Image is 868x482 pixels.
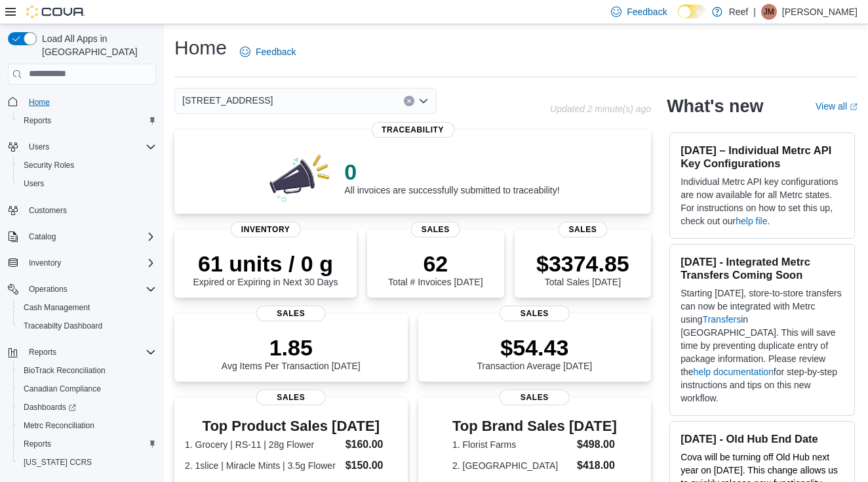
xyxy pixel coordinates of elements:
p: Individual Metrc API key configurations are now available for all Metrc states. For instructions ... [681,175,844,228]
span: Users [29,142,49,152]
span: Cash Management [18,300,156,315]
button: Users [3,138,161,156]
button: Operations [3,280,161,298]
button: Customers [3,201,161,220]
a: help file [736,216,767,226]
p: $54.43 [477,334,593,361]
p: | [753,4,756,20]
span: Users [24,139,156,155]
button: Reports [24,344,62,360]
span: Reports [24,439,51,449]
span: Metrc Reconciliation [18,418,156,433]
span: Reports [29,347,56,357]
span: Operations [29,284,68,294]
button: Inventory [24,255,66,271]
a: BioTrack Reconciliation [18,363,111,378]
dd: $160.00 [345,437,397,452]
button: [US_STATE] CCRS [13,453,161,472]
button: Reports [13,435,161,453]
h2: What's new [667,96,763,117]
button: Reports [3,343,161,361]
span: Feedback [627,5,667,18]
p: Reef [729,4,749,20]
a: Reports [18,113,56,129]
span: Sales [500,306,570,321]
div: All invoices are successfully submitted to traceability! [344,159,559,195]
div: Total Sales [DATE] [536,251,629,287]
span: Traceabilty Dashboard [24,321,102,331]
a: Dashboards [13,398,161,416]
p: 0 [344,159,559,185]
h3: [DATE] – Individual Metrc API Key Configurations [681,144,844,170]
button: Users [13,174,161,193]
span: Feedback [256,45,296,58]
span: Reports [18,113,156,129]
p: 61 units / 0 g [193,251,338,277]
span: Sales [411,222,460,237]
button: Inventory [3,254,161,272]
a: View allExternal link [816,101,858,111]
span: Operations [24,281,156,297]
img: 0 [266,151,334,203]
dd: $150.00 [345,458,397,473]
span: Users [24,178,44,189]
img: Cova [26,5,85,18]
span: Security Roles [18,157,156,173]
a: Reports [18,436,56,452]
button: BioTrack Reconciliation [13,361,161,380]
dd: $498.00 [577,437,617,452]
dd: $418.00 [577,458,617,473]
div: Transaction Average [DATE] [477,334,593,371]
span: Inventory [231,222,301,237]
a: Traceabilty Dashboard [18,318,108,334]
a: help documentation [694,367,774,377]
div: Expired or Expiring in Next 30 Days [193,251,338,287]
button: Operations [24,281,73,297]
input: Dark Mode [678,5,705,18]
span: Home [24,94,156,110]
span: Inventory [29,258,61,268]
h3: [DATE] - Integrated Metrc Transfers Coming Soon [681,255,844,281]
button: Traceabilty Dashboard [13,317,161,335]
div: Joe Moen [761,4,777,20]
span: Dark Mode [678,18,679,19]
span: BioTrack Reconciliation [18,363,156,378]
button: Users [24,139,54,155]
span: Reports [18,436,156,452]
p: 62 [388,251,483,277]
button: Open list of options [418,96,429,106]
p: Starting [DATE], store-to-store transfers can now be integrated with Metrc using in [GEOGRAPHIC_D... [681,287,844,405]
span: JM [764,4,774,20]
button: Cash Management [13,298,161,317]
a: Transfers [703,314,741,325]
button: Clear input [404,96,414,106]
a: Metrc Reconciliation [18,418,100,433]
dt: 1. Florist Farms [452,438,572,451]
span: Home [29,97,50,108]
h3: [DATE] - Old Hub End Date [681,432,844,445]
span: BioTrack Reconciliation [24,365,106,376]
a: Users [18,176,49,191]
p: [PERSON_NAME] [782,4,858,20]
p: Updated 2 minute(s) ago [550,104,651,114]
span: Sales [256,390,326,405]
button: Canadian Compliance [13,380,161,398]
button: Catalog [24,229,61,245]
dt: 2. [GEOGRAPHIC_DATA] [452,459,572,472]
span: Catalog [24,229,156,245]
div: Avg Items Per Transaction [DATE] [222,334,361,371]
svg: External link [850,103,858,111]
button: Reports [13,111,161,130]
p: 1.85 [222,334,361,361]
span: Users [18,176,156,191]
span: Reports [24,344,156,360]
span: Dashboards [18,399,156,415]
dt: 1. Grocery | RS-11 | 28g Flower [185,438,340,451]
span: Customers [24,202,156,218]
button: Security Roles [13,156,161,174]
span: Cash Management [24,302,90,313]
button: Home [3,92,161,111]
span: Sales [500,390,570,405]
span: [US_STATE] CCRS [24,457,92,468]
h3: Top Product Sales [DATE] [185,418,397,434]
